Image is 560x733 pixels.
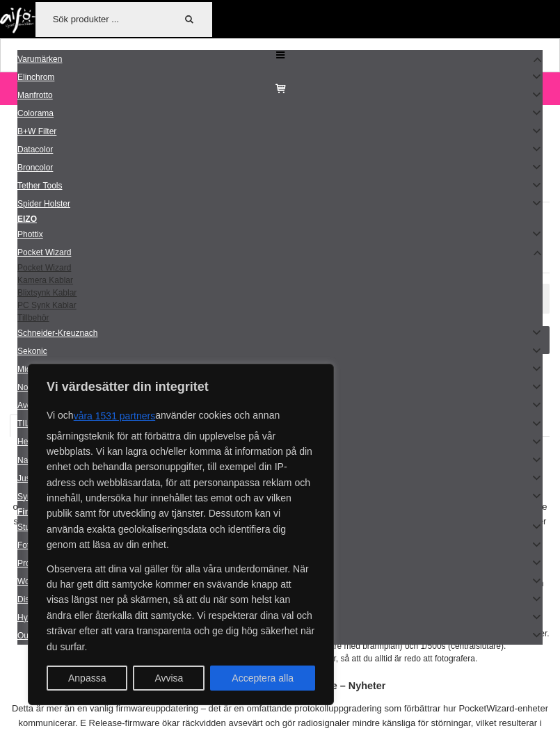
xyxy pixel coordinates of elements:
[17,228,43,241] a: Phottix
[17,507,129,517] a: Finansiera Studioutrustning
[46,2,177,37] input: Sök produkter ...
[17,472,70,485] a: Just Normlicht
[74,403,156,428] button: våra 1531 partners
[17,198,70,210] a: Spider Holster
[17,313,49,323] a: Tillbehör
[17,417,39,430] a: TILTA
[17,611,35,624] a: Hyra
[17,161,53,174] a: Broncolor
[17,345,47,357] a: Sekonic
[47,403,315,553] p: Vi och använder cookies och annan spårningsteknik för att förbättra din upplevelse på vår webbpla...
[17,179,62,192] a: Tether Tools
[17,557,54,570] a: Pro Video
[17,521,41,533] a: Studio
[17,71,54,83] a: Elinchrom
[47,378,315,395] p: Vi värdesätter din integritet
[10,679,550,693] h4: PocketWizard E Release Firmware – Nyheter
[17,539,34,551] a: Foto
[47,666,127,691] button: Anpassa
[17,629,40,642] a: Outlet
[210,666,315,691] button: Acceptera alla
[17,435,42,448] a: Hedler
[17,593,50,606] a: Discover
[17,327,97,339] a: Schneider-Kreuznach
[17,300,77,310] a: PC Synk Kablar
[47,561,315,654] p: Observera att dina val gäller för alla våra underdomäner. När du har gett ditt samtycke kommer en...
[17,214,37,224] a: EIZO
[133,666,205,691] button: Avvisa
[17,454,77,467] a: Nanlux - Nanlite
[17,575,51,588] a: Workflow
[17,125,56,138] a: B+W Filter
[17,246,71,259] a: Pocket Wizard
[12,324,77,389] img: PocketWizard PlusXe Transceiver 2-pack
[17,143,53,156] a: Datacolor
[17,263,71,273] a: Pocket Wizard
[17,490,35,503] a: Syrp
[17,363,40,376] a: Miops
[10,459,550,476] h2: Beskrivning
[17,288,77,298] a: Blixtsynk Kablar
[10,485,550,543] p: . PocketWizard PlusXe Transceiver ger exceptionell räckvidd, pålitlighet och enkel användning för...
[17,89,53,102] a: Manfrotto
[28,364,334,705] div: Vi värdesätter din integritet
[17,399,48,412] a: Avenger
[17,275,73,285] a: Kamera Kablar
[17,107,54,120] a: Colorama
[17,381,50,394] a: Novoflex
[10,414,70,437] a: Beskrivning
[17,53,62,65] a: Varumärken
